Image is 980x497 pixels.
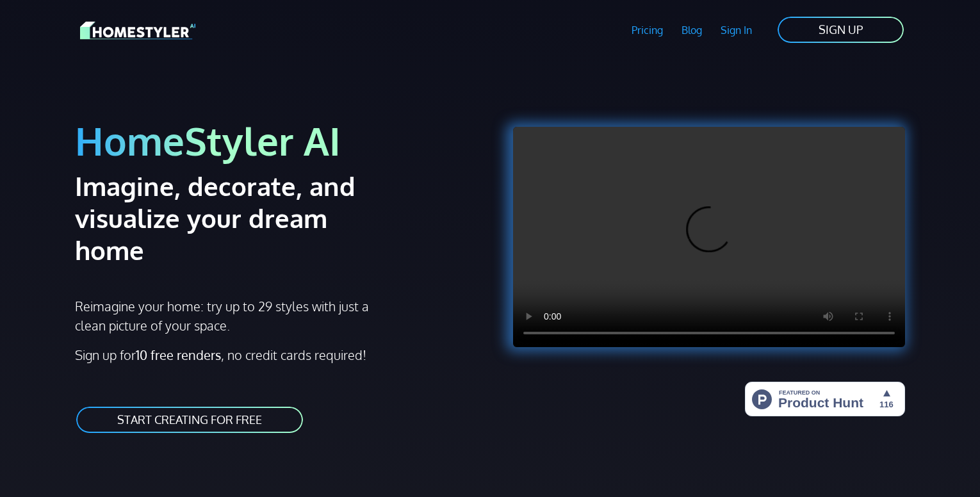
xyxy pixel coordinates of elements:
a: Sign In [711,15,761,45]
a: SIGN UP [776,15,905,44]
img: HomeStyler AI logo [80,19,195,42]
h1: HomeStyler AI [75,117,482,165]
p: Sign up for , no credit cards required! [75,345,482,364]
a: START CREATING FOR FREE [75,405,304,434]
h2: Imagine, decorate, and visualize your dream home [75,170,401,266]
img: HomeStyler AI - Interior Design Made Easy: One Click to Your Dream Home | Product Hunt [745,382,905,416]
a: Pricing [623,15,673,45]
p: Reimagine your home: try up to 29 styles with just a clean picture of your space. [75,297,380,335]
a: Blog [672,15,711,45]
strong: 10 free renders [136,346,221,363]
